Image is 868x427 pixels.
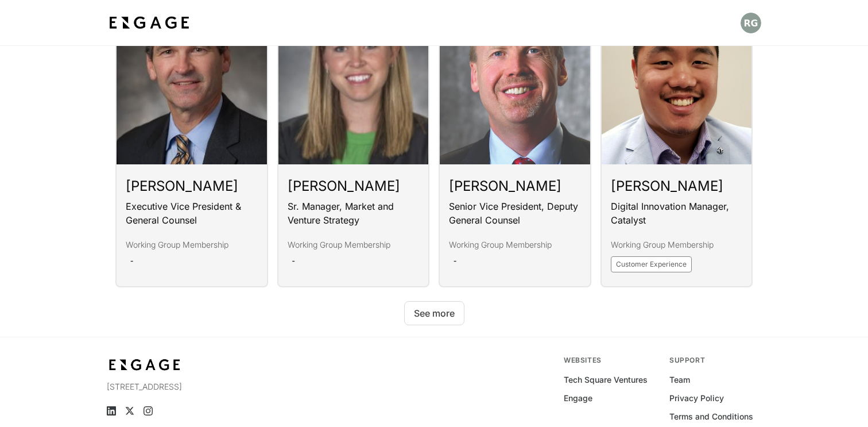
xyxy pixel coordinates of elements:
[741,13,761,33] img: Profile picture of Rebecca Greenhalgh
[741,13,761,33] button: Open profile menu
[564,374,648,386] a: Tech Square Ventures
[669,374,690,386] a: Team
[107,13,192,33] img: bdf1fb74-1727-4ba0-a5bd-bc74ae9fc70b.jpeg
[107,381,306,393] p: [STREET_ADDRESS]
[669,411,753,422] a: Terms and Conditions
[107,356,183,374] img: bdf1fb74-1727-4ba0-a5bd-bc74ae9fc70b.jpeg
[669,356,761,365] div: Support
[125,406,134,416] a: X (Twitter)
[144,406,153,416] a: Instagram
[107,406,116,416] a: LinkedIn
[564,393,592,404] a: Engage
[564,356,656,365] div: Websites
[107,406,306,416] ul: Social media
[669,393,724,404] a: Privacy Policy
[404,301,464,325] button: See more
